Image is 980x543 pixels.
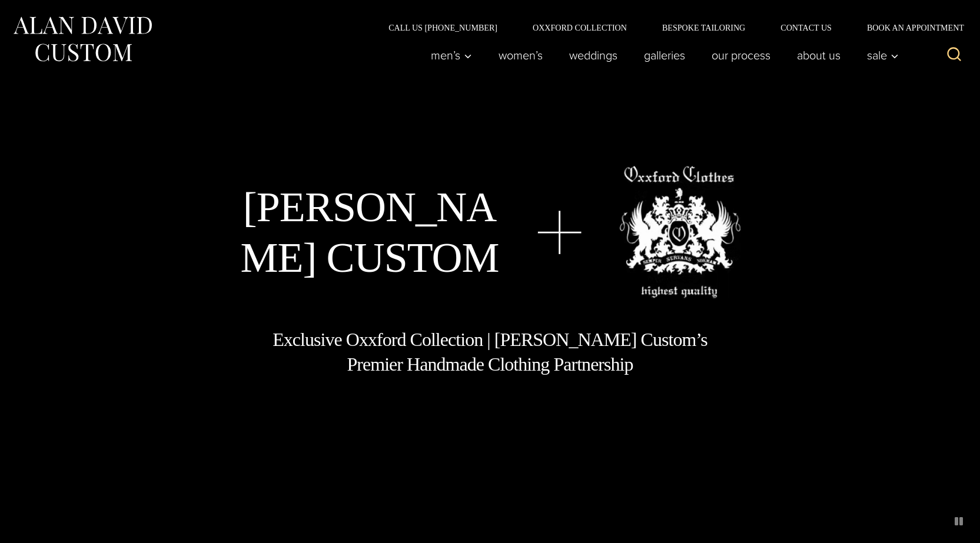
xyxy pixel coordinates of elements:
a: Call Us [PHONE_NUMBER] [371,24,515,32]
nav: Secondary Navigation [371,24,968,32]
h1: [PERSON_NAME] Custom [240,182,500,284]
button: pause animated background image [949,512,968,531]
img: Alan David Custom [12,13,153,65]
a: Our Process [699,44,784,67]
h1: Exclusive Oxxford Collection | [PERSON_NAME] Custom’s Premier Handmade Clothing Partnership [272,328,709,377]
a: weddings [556,44,631,67]
a: About Us [784,44,854,67]
button: View Search Form [940,41,968,69]
span: Sale [867,49,899,61]
a: Galleries [631,44,699,67]
a: Book an Appointment [849,24,968,32]
a: Bespoke Tailoring [645,24,763,32]
nav: Primary Navigation [418,44,905,67]
img: oxxford clothes, highest quality [619,166,740,298]
a: Contact Us [763,24,849,32]
a: Oxxford Collection [515,24,645,32]
span: Men’s [431,49,472,61]
a: Women’s [486,44,556,67]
